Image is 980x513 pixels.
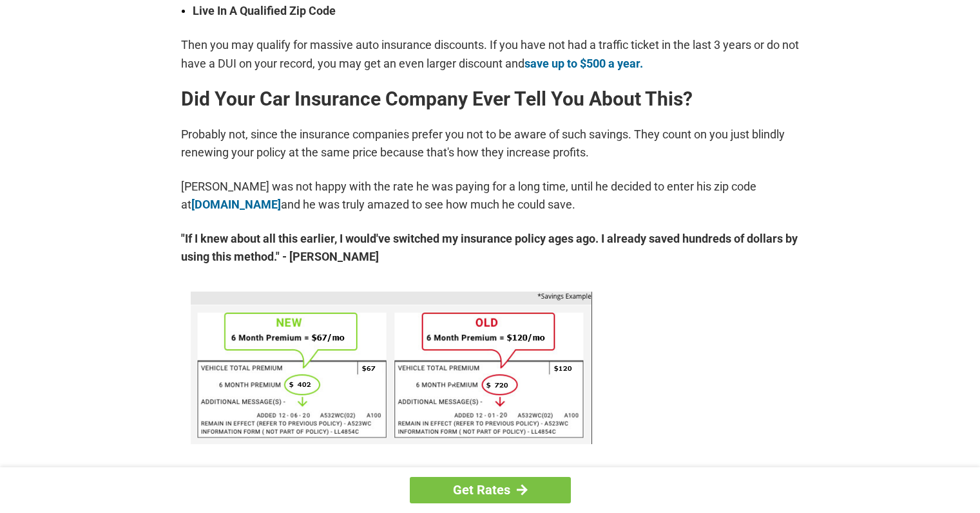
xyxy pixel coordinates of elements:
strong: "If I knew about all this earlier, I would've switched my insurance policy ages ago. I already sa... [181,230,800,266]
a: [DOMAIN_NAME] [191,198,281,211]
p: Then you may qualify for massive auto insurance discounts. If you have not had a traffic ticket i... [181,36,800,72]
p: Probably not, since the insurance companies prefer you not to be aware of such savings. They coun... [181,126,800,162]
p: [PERSON_NAME] was not happy with the rate he was paying for a long time, until he decided to ente... [181,178,800,214]
strong: Live In A Qualified Zip Code [193,2,800,20]
a: save up to $500 a year. [524,57,643,70]
img: savings [191,292,592,444]
a: Get Rates [410,477,571,503]
h2: Did Your Car Insurance Company Ever Tell You About This? [181,89,800,109]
